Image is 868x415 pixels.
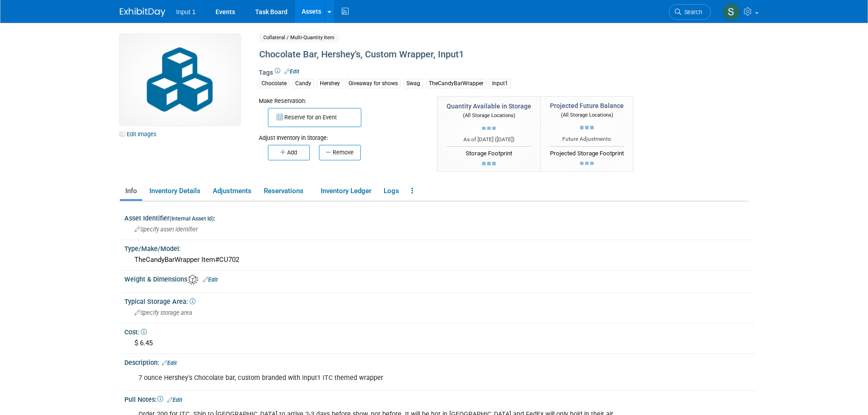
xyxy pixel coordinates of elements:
button: Remove [319,145,361,160]
div: Weight & Dimensions [124,272,755,285]
a: Adjustments [207,183,257,199]
span: Search [681,9,702,15]
img: ExhibitDay [120,8,165,17]
div: Input1 [489,79,511,88]
a: Logs [378,183,404,199]
span: Specify storage area [134,309,192,316]
a: Edit [284,68,299,75]
img: loading... [580,162,594,165]
div: Swag [404,79,423,88]
div: Hershey [317,79,343,88]
div: TheCandyBarWrapper Item#CU702 [131,253,749,267]
img: loading... [482,127,496,130]
div: TheCandyBarWrapper [426,79,486,88]
div: Type/Make/Model: [124,242,755,253]
span: Collateral / Multi-Quantity Item [259,33,339,42]
a: Inventory Ledger [315,183,376,199]
div: Projected Storage Footprint [550,146,624,158]
div: Pull Notes: [124,393,755,405]
span: Typical Storage Area: [124,298,195,305]
img: Asset Weight and Dimensions [188,275,198,285]
img: Susan Stout [723,3,740,20]
a: Edit Images [120,128,160,140]
div: 7 ounce Hershey's Chocolate bar, custom branded with Input1 ITC themed wrapper [132,369,637,387]
a: Reservations [258,183,313,199]
div: Chocolate Bar, Hershey's, Custom Wrapper, Input1 [256,46,673,63]
div: Adjust Inventory in Storage: [259,127,424,142]
img: loading... [482,162,496,165]
img: loading... [580,126,594,129]
a: Edit [167,397,182,403]
div: Candy [293,79,314,88]
div: Description: [124,356,755,368]
div: $ 6.45 [131,336,749,350]
div: Chocolate [259,79,289,88]
button: Add [268,145,310,160]
div: Future Adjustments: [550,135,624,143]
button: Reserve for an Event [268,108,361,127]
div: Giveaway for shows [346,79,401,88]
div: Storage Footprint [447,146,531,158]
div: As of [DATE] ( ) [447,136,531,143]
div: Cost: [124,325,755,337]
a: Edit [162,360,177,366]
span: [DATE] [497,136,513,143]
div: Make Reservation: [259,96,424,105]
img: Collateral-Icon-2.png [120,34,240,125]
div: (All Storage Locations) [447,111,531,119]
a: Inventory Details [144,183,205,199]
div: Asset Identifier : [124,211,755,223]
div: Projected Future Balance [550,101,624,110]
span: Specify asset identifier [134,226,198,233]
a: Search [669,4,711,20]
div: Quantity Available in Storage [447,102,531,111]
small: (Internal Asset Id) [169,215,214,222]
div: (All Storage Locations) [550,110,624,119]
span: Input 1 [176,8,196,15]
div: Tags [259,68,673,94]
a: Edit [203,277,218,283]
a: Info [120,183,142,199]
